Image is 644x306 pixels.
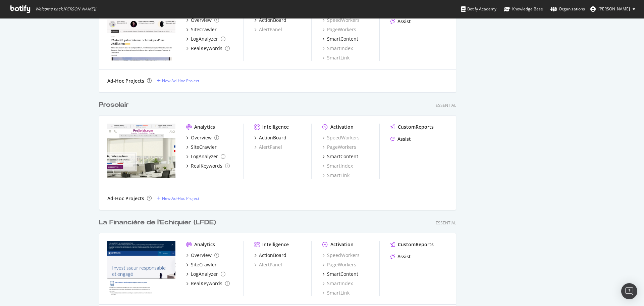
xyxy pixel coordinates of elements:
div: ActionBoard [259,252,286,259]
div: Analytics [194,241,215,248]
a: SmartLink [322,172,350,179]
div: Intelligence [262,241,289,248]
a: Assist [390,253,411,260]
div: SmartContent [327,271,358,277]
div: LogAnalyzer [191,153,218,160]
div: Open Intercom Messenger [621,283,637,299]
div: Assist [397,253,411,260]
a: Assist [390,136,411,142]
div: Organizations [550,6,585,12]
a: CustomReports [390,124,434,130]
div: Ad-Hoc Projects [107,78,144,84]
a: ActionBoard [254,17,286,24]
span: Welcome back, [PERSON_NAME] ! [35,6,96,12]
a: ActionBoard [254,252,286,259]
div: Ad-Hoc Projects [107,195,144,202]
a: AlertPanel [254,261,282,268]
span: Olivier Job [598,6,630,12]
a: SiteCrawler [186,144,217,150]
a: SmartIndex [322,45,353,52]
a: SpeedWorkers [322,252,360,259]
div: Essential [436,102,456,108]
a: New Ad-Hoc Project [157,195,199,201]
div: RealKeywords [191,280,222,287]
div: RealKeywords [191,163,222,169]
a: ActionBoard [254,134,286,141]
a: RealKeywords [186,163,230,169]
div: Botify Academy [461,6,496,12]
a: SpeedWorkers [322,134,360,141]
div: Essential [436,220,456,226]
div: Knowledge Base [504,6,543,12]
a: PageWorkers [322,26,356,33]
img: lfde.com [107,241,175,296]
a: RealKeywords [186,280,230,287]
a: Assist [390,18,411,25]
div: La Financière de l'Echiquier (LFDE) [99,218,216,227]
div: SmartContent [327,36,358,42]
div: SmartContent [327,153,358,160]
div: Assist [397,136,411,142]
a: SmartIndex [322,163,353,169]
a: LogAnalyzer [186,153,225,160]
div: ActionBoard [259,134,286,141]
a: SmartLink [322,54,350,61]
div: CustomReports [398,124,434,130]
div: Activation [330,124,354,130]
a: PageWorkers [322,261,356,268]
a: PageWorkers [322,144,356,150]
div: Activation [330,241,354,248]
a: Overview [186,134,219,141]
div: Overview [191,252,212,259]
div: ActionBoard [259,17,286,24]
div: CustomReports [398,241,434,248]
a: SmartIndex [322,280,353,287]
a: La Financière de l'Echiquier (LFDE) [99,218,219,227]
div: New Ad-Hoc Project [162,78,199,84]
a: Overview [186,17,219,24]
div: Intelligence [262,124,289,130]
div: Analytics [194,124,215,130]
a: New Ad-Hoc Project [157,78,199,84]
a: SmartContent [322,36,358,42]
a: LogAnalyzer [186,271,225,277]
a: SmartLink [322,290,350,296]
a: SmartContent [322,271,358,277]
div: Overview [191,17,212,24]
div: Assist [397,18,411,25]
a: AlertPanel [254,26,282,33]
img: prosolair.com [107,124,175,178]
img: lorientlejour.com [107,6,175,60]
div: SiteCrawler [191,26,217,33]
a: AlertPanel [254,144,282,150]
a: SpeedWorkers [322,17,360,24]
a: CustomReports [390,241,434,248]
button: [PERSON_NAME] [585,4,641,14]
div: SiteCrawler [191,261,217,268]
a: LogAnalyzer [186,36,225,42]
div: LogAnalyzer [191,36,218,42]
a: SiteCrawler [186,261,217,268]
a: Prosolair [99,100,131,110]
div: New Ad-Hoc Project [162,195,199,201]
div: Overview [191,134,212,141]
a: Overview [186,252,219,259]
a: RealKeywords [186,45,230,52]
div: SiteCrawler [191,144,217,150]
a: SmartContent [322,153,358,160]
